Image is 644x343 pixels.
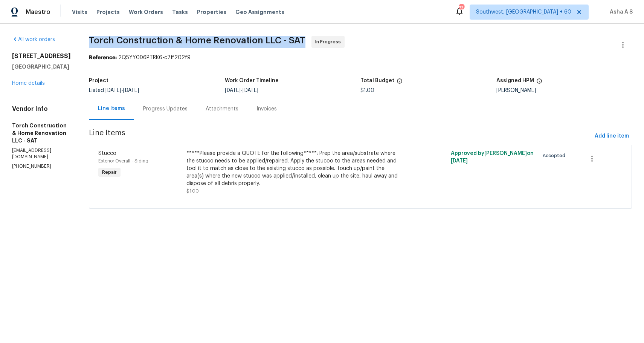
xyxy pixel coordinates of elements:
a: Home details [12,81,45,86]
span: Torch Construction & Home Renovation LLC - SAT [89,36,305,45]
span: Tasks [172,9,188,15]
span: Stucco [98,151,116,156]
span: $1.00 [186,189,199,193]
span: Properties [197,8,226,16]
h2: [STREET_ADDRESS] [12,52,71,60]
span: [DATE] [243,88,258,93]
div: Progress Updates [143,105,188,113]
h5: [GEOGRAPHIC_DATA] [12,63,71,70]
span: Exterior Overall - Siding [98,159,148,163]
span: [DATE] [225,88,241,93]
p: [EMAIL_ADDRESS][DOMAIN_NAME] [12,147,71,160]
span: $1.00 [360,88,374,93]
span: Geo Assignments [235,8,284,16]
span: [DATE] [105,88,121,93]
h5: Assigned HPM [496,78,534,83]
span: Work Orders [129,8,163,16]
span: Southwest, [GEOGRAPHIC_DATA] + 60 [476,8,571,16]
div: Attachments [206,105,238,113]
div: Line Items [98,105,125,112]
h5: Project [89,78,108,83]
span: Add line item [595,132,629,141]
h4: Vendor Info [12,105,71,113]
div: 2Q5YY0D6PTRK6-c7ff202f9 [89,54,632,61]
div: Invoices [256,105,277,113]
span: [DATE] [451,158,468,164]
span: Projects [96,8,120,16]
span: The total cost of line items that have been proposed by Opendoor. This sum includes line items th... [397,78,403,88]
div: *****Please provide a QUOTE for the following*****: Prep the area/substrate where the stucco need... [186,150,402,187]
p: [PHONE_NUMBER] [12,163,71,170]
span: Repair [99,168,120,176]
a: All work orders [12,37,55,42]
div: 736 [459,5,464,12]
span: Accepted [543,152,568,159]
span: In Progress [315,38,344,46]
span: Line Items [89,129,592,143]
h5: Work Order Timeline [225,78,279,83]
b: Reference: [89,55,117,60]
span: Maestro [26,8,50,16]
span: - [105,88,139,93]
h5: Torch Construction & Home Renovation LLC - SAT [12,122,71,144]
span: Listed [89,88,139,93]
span: [DATE] [123,88,139,93]
span: Approved by [PERSON_NAME] on [451,151,534,164]
div: [PERSON_NAME] [496,88,632,93]
span: Visits [72,8,87,16]
span: The hpm assigned to this work order. [536,78,542,88]
span: Asha A S [607,8,633,16]
h5: Total Budget [360,78,394,83]
button: Add line item [592,129,632,143]
span: - [225,88,258,93]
